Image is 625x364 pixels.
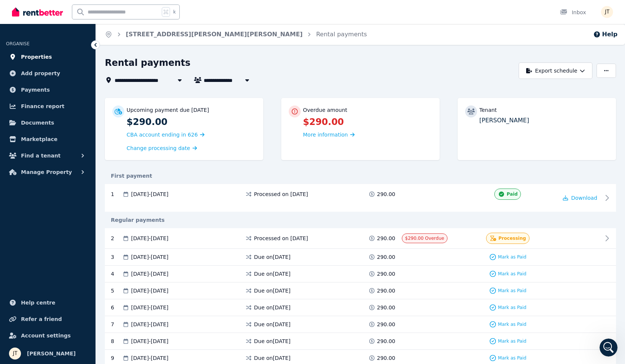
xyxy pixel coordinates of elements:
span: Paid [507,191,518,197]
div: Jamie says… [6,188,144,212]
div: First payment [105,172,616,180]
span: [DATE] - [DATE] [131,321,169,328]
div: Dan says… [6,46,144,75]
span: Mark as Paid [498,338,527,344]
button: Emoji picker [12,245,18,251]
span: [DATE] - [DATE] [131,287,169,294]
span: Mark as Paid [498,254,527,260]
span: Finance report [21,102,64,111]
a: Rental payments [316,31,367,38]
span: [DATE] - [DATE] [131,270,169,278]
a: Help centre [6,295,89,310]
span: Help centre [21,298,55,307]
img: RentBetter [12,6,63,18]
div: its listed in the individual page but not in the 'payments' page where the full schedule is liste... [33,97,138,119]
span: CBA account ending in 626 [127,132,198,138]
div: the schedule is shown in the individual units rent schedule but for some reason for manual paymen... [27,213,144,259]
div: Close [131,3,145,16]
span: Due on [DATE] [254,253,291,261]
a: Refer a friend [6,312,89,327]
span: $290.00 Overdue [405,236,445,241]
span: Due on [DATE] [254,304,291,311]
div: Once the payment is marked as paid, it should appear on the rental payments page. As the system c... [6,129,123,183]
span: 290.00 [377,235,395,242]
p: Upcoming payment due [DATE] [127,106,209,114]
div: 5 [111,287,122,294]
p: Overdue amount [303,106,347,114]
div: Jamie says… [6,1,144,46]
span: Mark as Paid [498,321,527,327]
span: k [173,9,176,15]
div: 9 [111,354,122,362]
nav: Breadcrumb [96,24,376,45]
div: From the Rental Payments page you mean? [12,50,117,65]
p: $290.00 [303,116,432,128]
div: 3 [111,253,122,261]
span: Refer a friend [21,315,62,324]
span: 290.00 [377,321,395,328]
a: [STREET_ADDRESS][PERSON_NAME][PERSON_NAME] [126,31,303,38]
p: [PERSON_NAME] [479,116,609,125]
span: Processing [498,235,526,241]
div: From the Rental Payments page you mean? [6,46,123,69]
div: 1 [111,190,122,198]
div: yes [129,80,138,88]
div: basically they should be in the payment schedule summary and would be overdue until I tick 'paid'... [33,6,138,35]
div: 7 [111,321,122,328]
span: More information [303,132,348,138]
button: Send a message… [128,242,140,254]
button: Home [117,3,131,17]
span: Find a tenant [21,151,61,160]
button: Download [563,194,597,202]
span: Documents [21,118,54,127]
span: [DATE] - [DATE] [131,354,169,362]
div: 8 [111,337,122,345]
span: Due on [DATE] [254,321,291,328]
a: Payments [6,82,89,97]
h1: [PERSON_NAME] [36,4,85,9]
span: ORGANISE [6,41,30,46]
div: Regular payments [105,216,616,224]
span: Manage Property [21,168,72,177]
span: Due on [DATE] [254,287,291,294]
img: Jamie Taylor [9,348,21,360]
a: Account settings [6,328,89,343]
textarea: Message… [6,229,143,242]
span: 290.00 [377,270,395,278]
a: Add property [6,66,89,81]
p: $290.00 [127,116,256,128]
div: Jamie says… [6,92,144,129]
span: [DATE] - [DATE] [131,337,169,345]
a: Properties [6,49,89,64]
span: Mark as Paid [498,305,527,311]
span: Marketplace [21,135,57,144]
span: [DATE] - [DATE] [131,190,169,198]
div: Even though its manual payments it still has a schedule listed in the system [33,193,138,207]
span: Processed on [DATE] [254,235,308,242]
button: Help [593,30,618,39]
span: [DATE] - [DATE] [131,235,169,242]
span: Due on [DATE] [254,270,291,278]
div: 2 [111,233,122,244]
span: Mark as Paid [498,288,527,294]
div: Once the payment is marked as paid, it should appear on the rental payments page. As the system c... [12,134,117,178]
span: Due on [DATE] [254,337,291,345]
img: Profile image for Dan [21,4,33,16]
span: Download [571,195,597,201]
button: Export schedule [519,62,592,79]
div: the schedule is shown in the individual units rent schedule but for some reason for manual paymen... [33,217,138,254]
a: Marketplace [6,132,89,147]
span: Properties [21,52,52,61]
button: Gif picker [24,245,30,251]
h1: Rental payments [105,57,191,69]
p: Active 3h ago [36,9,70,17]
button: Upload attachment [36,245,42,251]
span: 290.00 [377,354,395,362]
button: Find a tenant [6,148,89,163]
div: its listed in the individual page but not in the 'payments' page where the full schedule is liste... [27,92,144,123]
button: go back [5,3,19,17]
div: basically they should be in the payment schedule summary and would be overdue until I tick 'paid'... [27,1,144,40]
p: Tenant [479,106,497,114]
span: Mark as Paid [498,355,527,361]
span: [PERSON_NAME] [27,349,76,358]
